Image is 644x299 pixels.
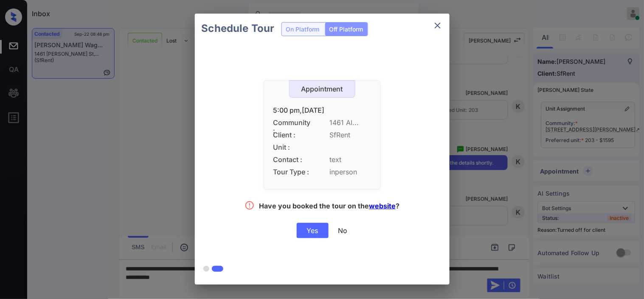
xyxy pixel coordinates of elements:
[273,143,312,151] span: Unit :
[330,119,371,127] span: 1461 Al...
[330,156,371,164] span: text
[369,202,396,210] a: website
[330,168,371,176] span: inperson
[290,85,355,93] div: Appointment
[259,202,399,212] div: Have you booked the tour on the ?
[195,14,281,43] h2: Schedule Tour
[297,223,329,238] div: Yes
[273,168,312,176] span: Tour Type :
[330,131,371,139] span: SfRent
[338,226,348,235] div: No
[273,131,312,139] span: Client :
[273,106,371,114] div: 5:00 pm,[DATE]
[273,156,312,164] span: Contact :
[273,119,312,127] span: Community :
[429,17,446,34] button: close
